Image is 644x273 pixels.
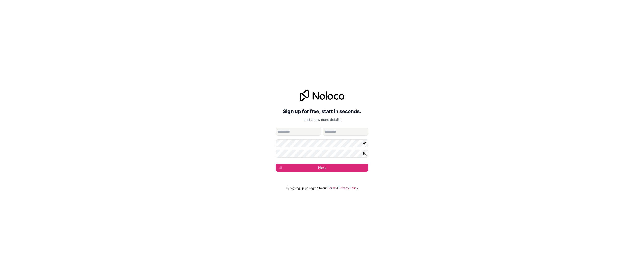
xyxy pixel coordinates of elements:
[328,186,336,190] a: Terms
[276,139,368,147] input: Password
[276,107,368,116] h2: Sign up for free, start in seconds.
[276,164,368,172] button: Next
[323,128,368,136] input: family-name
[336,186,338,190] span: &
[286,186,327,190] span: By signing up you agree to our
[276,128,321,136] input: given-name
[276,117,368,122] p: Just a few more details
[338,186,358,190] a: Privacy Policy
[276,150,368,158] input: Confirm password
